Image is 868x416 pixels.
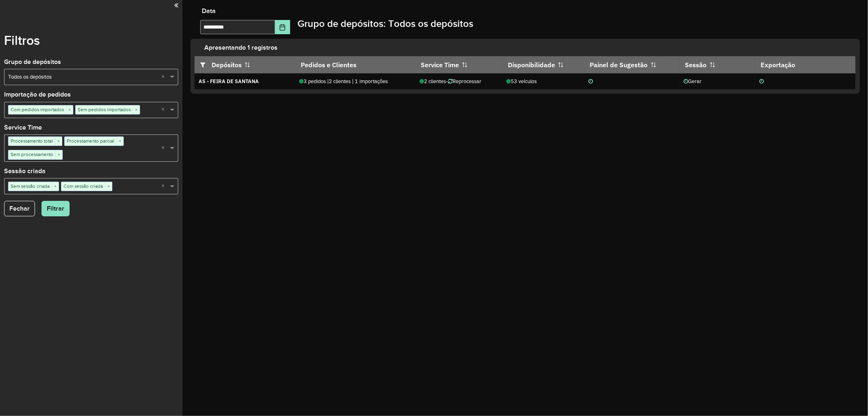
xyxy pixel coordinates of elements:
span: Sem processamento [9,150,55,158]
i: Abrir/fechar filtros [200,62,212,68]
label: Filtros [4,31,40,50]
span: Processamento parcial [65,137,116,145]
th: Pedidos e Clientes [295,56,415,73]
span: × [55,137,62,145]
label: Grupo de depósitos: Todos os depósitos [297,16,473,31]
label: Importação de pedidos [4,90,71,99]
span: × [133,106,140,114]
th: Disponibilidade [502,56,584,73]
span: Clear all [161,73,168,81]
span: Gerar [679,77,755,85]
span: × [116,137,123,145]
div: 53 veículos [507,77,580,85]
button: Filtrar [42,201,70,216]
label: Service Time [4,123,42,132]
span: Clear all [161,144,168,152]
span: Com sessão criada [61,182,105,190]
th: Service Time [415,56,502,73]
i: Não realizada [759,79,764,84]
span: Sem pedidos importados [76,106,133,114]
th: Exportação [755,56,855,73]
strong: AS - FEIRA DE SANTANA [199,78,259,85]
span: × [55,151,62,159]
label: Grupo de depósitos [4,57,61,67]
button: Fechar [4,201,35,216]
button: Choose Date [275,20,291,34]
i: Não realizada [684,79,688,84]
th: Depósitos [195,56,295,73]
span: × [66,106,73,114]
div: 3 pedidos | 2 clientes | 1 importações [300,77,411,85]
span: × [105,183,112,191]
label: Sessão criada [4,166,46,176]
span: Com pedidos importados [9,106,66,114]
span: - Reprocessar [446,78,481,85]
label: Data [202,6,216,16]
span: 2 clientes [420,78,446,85]
span: Processamento total [9,137,55,145]
th: Painel de Sugestão [584,56,680,73]
span: × [52,183,59,191]
span: Clear all [161,106,168,114]
span: Sem sessão criada [9,182,52,190]
span: Clear all [161,182,168,191]
i: Não realizada [588,79,593,84]
th: Sessão [680,56,755,73]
